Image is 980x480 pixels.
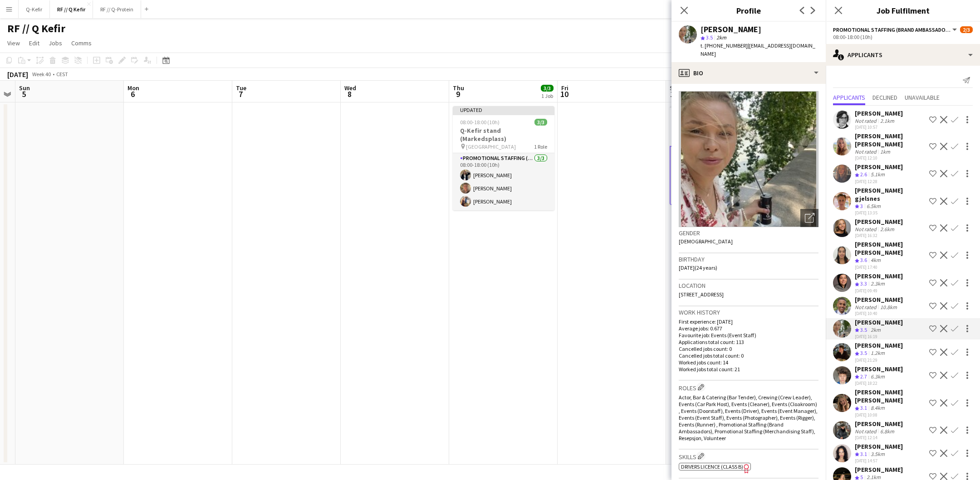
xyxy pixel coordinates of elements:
[679,318,818,325] p: First experience: [DATE]
[671,5,826,16] h3: Profile
[855,420,903,428] div: [PERSON_NAME]
[7,70,28,79] div: [DATE]
[869,404,887,412] div: 8.4km
[860,404,867,411] span: 3.1
[855,186,926,203] div: [PERSON_NAME] gjelsnes
[855,226,878,233] div: Not rated
[855,388,926,404] div: [PERSON_NAME] [PERSON_NAME]
[869,257,882,264] div: 4km
[855,288,903,294] div: [DATE] 09:49
[534,119,547,126] span: 3/3
[344,84,356,92] span: Wed
[855,109,903,117] div: [PERSON_NAME]
[701,42,815,57] span: | [EMAIL_ADDRESS][DOMAIN_NAME]
[869,171,887,179] div: 5.1km
[45,37,66,49] a: Jobs
[453,153,554,210] app-card-role: Promotional Staffing (Brand Ambassadors)3/308:00-18:00 (10h)[PERSON_NAME][PERSON_NAME][PERSON_NAME]
[865,203,882,210] div: 6.5km
[826,44,980,66] div: Applicants
[855,304,878,310] div: Not rated
[878,117,896,124] div: 2.1km
[49,39,62,47] span: Jobs
[451,89,464,99] span: 9
[679,264,717,271] span: [DATE] (24 years)
[679,332,818,339] p: Favourite job: Events (Event Staff)
[869,451,887,458] div: 3.5km
[235,89,246,99] span: 7
[679,345,818,352] p: Cancelled jobs count: 0
[453,126,554,143] h3: Q-Kefir stand (Markedsplass)
[670,119,771,136] h3: Q-Kefir stand (Markedsplass)
[855,179,903,184] div: [DATE] 12:28
[855,365,903,373] div: [PERSON_NAME]
[869,349,887,357] div: 1.2km
[833,94,865,101] span: Applicants
[833,34,973,40] div: 08:00-18:00 (10h)
[855,318,903,326] div: [PERSON_NAME]
[19,84,30,92] span: Sun
[679,229,818,237] h3: Gender
[679,308,818,316] h3: Work history
[679,291,724,298] span: [STREET_ADDRESS]
[878,148,892,155] div: 1km
[860,349,867,356] span: 3.5
[869,373,887,381] div: 6.3km
[670,106,771,205] app-job-card: 08:00-18:00 (10h)2/3Q-Kefir stand (Markedsplass) [GEOGRAPHIC_DATA]1 RolePromotional Staffing (Bra...
[7,22,65,35] h1: RF // Q Kefir
[855,117,878,124] div: Not rated
[860,171,867,178] span: 2.6
[56,71,68,78] div: CEST
[860,280,867,287] span: 3.3
[25,37,43,49] a: Edit
[855,458,903,464] div: [DATE] 14:57
[453,106,554,113] div: Updated
[126,89,139,99] span: 6
[127,84,139,92] span: Mon
[679,451,818,461] h3: Skills
[860,373,867,380] span: 2.7
[19,0,50,18] button: Q-Kefir
[905,94,940,101] span: Unavailable
[4,37,24,49] a: View
[561,84,568,92] span: Fri
[878,428,896,435] div: 6.8km
[706,34,713,41] span: 3.5
[872,94,897,101] span: Declined
[453,106,554,210] app-job-card: Updated08:00-18:00 (10h)3/3Q-Kefir stand (Markedsplass) [GEOGRAPHIC_DATA]1 RolePromotional Staffi...
[534,143,547,150] span: 1 Role
[960,26,973,33] span: 2/3
[855,296,903,304] div: [PERSON_NAME]
[29,39,39,47] span: Edit
[679,339,818,345] p: Applications total count: 113
[715,34,728,41] span: 2km
[541,92,553,99] div: 1 Job
[679,325,818,332] p: Average jobs: 0.677
[855,357,903,363] div: [DATE] 21:29
[30,71,53,78] span: Week 40
[855,218,903,226] div: [PERSON_NAME]
[668,89,680,99] span: 11
[670,146,771,205] app-card-role: Promotional Staffing (Brand Ambassadors)9I16A2/308:00-18:00 (10h)[PERSON_NAME][PERSON_NAME]
[855,240,926,257] div: [PERSON_NAME] [PERSON_NAME]
[878,226,896,233] div: 2.6km
[236,84,246,92] span: Tue
[855,465,903,474] div: [PERSON_NAME]
[855,163,903,171] div: [PERSON_NAME]
[800,209,818,227] div: Open photos pop-in
[860,326,867,333] span: 3.5
[679,255,818,263] h3: Birthday
[671,62,826,84] div: Bio
[670,84,680,92] span: Sat
[855,210,926,216] div: [DATE] 13:35
[679,352,818,359] p: Cancelled jobs total count: 0
[679,383,818,392] h3: Roles
[71,39,92,47] span: Comms
[466,143,516,150] span: [GEOGRAPHIC_DATA]
[679,281,818,290] h3: Location
[869,326,882,334] div: 2km
[855,124,903,130] div: [DATE] 10:57
[541,85,554,92] span: 3/3
[855,380,903,386] div: [DATE] 18:22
